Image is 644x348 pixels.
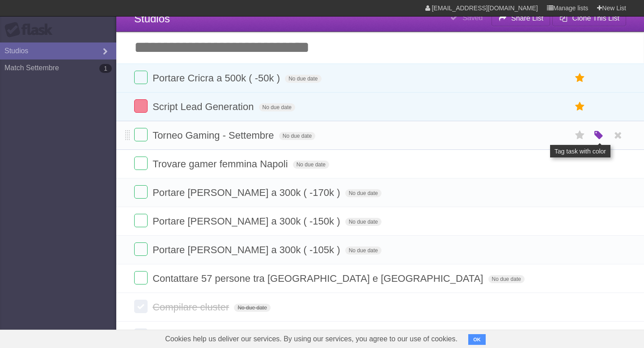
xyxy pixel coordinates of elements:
[153,72,282,84] span: Portare Cricra a 500k ( -50k )
[462,14,483,21] b: Saved
[234,304,270,312] span: No due date
[572,71,589,85] label: Star task
[134,328,148,342] label: Done
[153,158,290,170] span: Trovare gamer femmina Napoli
[572,99,589,114] label: Star task
[293,161,329,169] span: No due date
[156,330,466,348] span: Cookies help us deliver our services. By using our services, you agree to our use of cookies.
[134,185,148,199] label: Done
[99,64,112,73] b: 1
[134,157,148,170] label: Done
[134,99,148,113] label: Done
[572,14,619,22] b: Clone This List
[488,275,525,283] span: No due date
[153,187,342,198] span: Portare [PERSON_NAME] a 300k ( -170k )
[153,101,256,112] span: Script Lead Generation
[153,244,342,255] span: Portare [PERSON_NAME] a 300k ( -105k )
[345,218,381,226] span: No due date
[572,128,589,143] label: Star task
[491,10,551,26] button: Share List
[153,216,342,227] span: Portare [PERSON_NAME] a 300k ( -150k )
[134,71,148,84] label: Done
[345,189,381,197] span: No due date
[153,273,485,284] span: Contattare 57 persone tra [GEOGRAPHIC_DATA] e [GEOGRAPHIC_DATA]
[285,75,321,83] span: No due date
[134,242,148,256] label: Done
[4,22,58,38] div: Flask
[153,130,276,141] span: Torneo Gaming - Settembre
[134,13,170,25] span: Studios
[134,128,148,141] label: Done
[511,14,543,22] b: Share List
[134,271,148,284] label: Done
[552,10,626,26] button: Clone This List
[279,132,315,140] span: No due date
[153,301,231,313] span: Compilare cluster
[259,103,295,111] span: No due date
[468,334,486,345] button: OK
[345,246,381,255] span: No due date
[134,214,148,227] label: Done
[134,300,148,313] label: Done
